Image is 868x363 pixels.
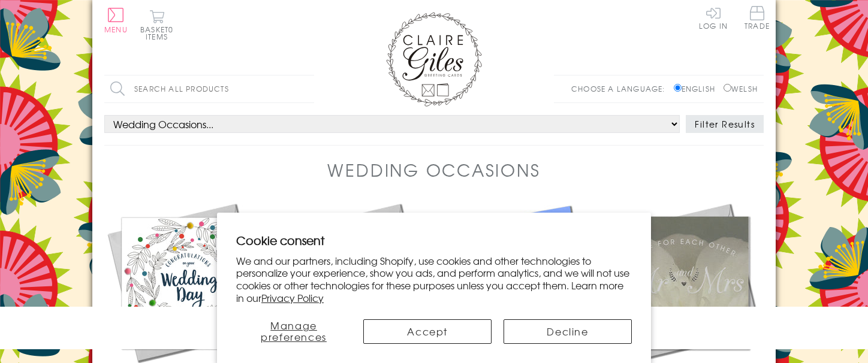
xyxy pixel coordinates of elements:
[302,75,314,102] input: Search
[724,84,731,92] input: Welsh
[261,291,324,305] a: Privacy Policy
[674,84,682,92] input: English
[104,24,128,35] span: Menu
[261,318,327,344] span: Manage preferences
[674,83,721,94] label: English
[104,75,314,102] input: Search all products
[745,6,770,29] span: Trade
[327,158,540,182] h1: Wedding Occasions
[686,115,764,133] button: Filter Results
[745,6,770,32] a: Trade
[363,319,492,344] button: Accept
[236,232,632,249] h2: Cookie consent
[104,8,128,33] button: Menu
[724,83,758,94] label: Welsh
[571,83,671,94] p: Choose a language:
[236,255,632,304] p: We and our partners, including Shopify, use cookies and other technologies to personalize your ex...
[699,6,728,29] a: Log In
[146,24,173,42] span: 0 items
[236,319,351,344] button: Manage preferences
[504,319,632,344] button: Decline
[140,10,173,40] button: Basket0 items
[386,12,482,107] img: Claire Giles Greetings Cards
